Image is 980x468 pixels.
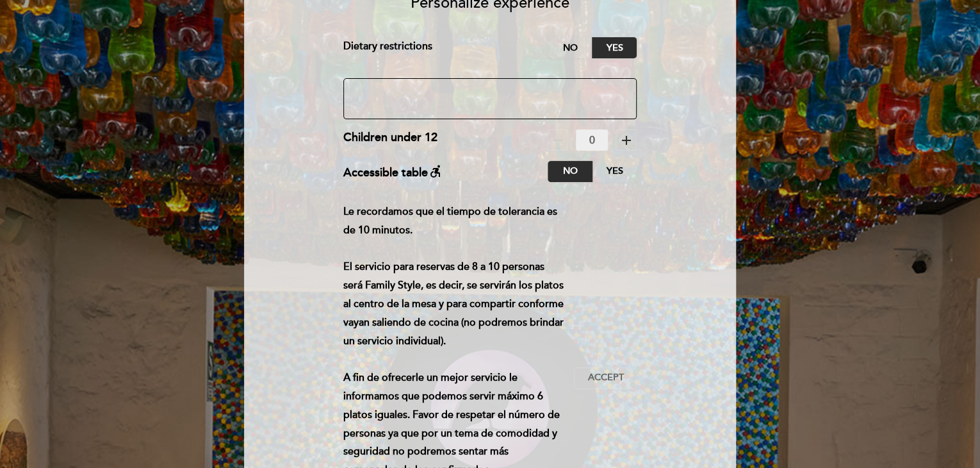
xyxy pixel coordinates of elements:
[343,130,437,151] div: Children under 12
[343,37,548,58] div: Dietary restrictions
[574,367,637,389] button: Accept
[587,371,623,385] span: Accept
[428,163,443,179] i: accessible_forward
[550,133,566,148] i: remove
[592,161,637,182] label: Yes
[343,161,443,182] div: Accessible table
[548,37,592,58] label: No
[592,37,637,58] label: Yes
[548,161,592,182] label: No
[619,133,634,148] i: add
